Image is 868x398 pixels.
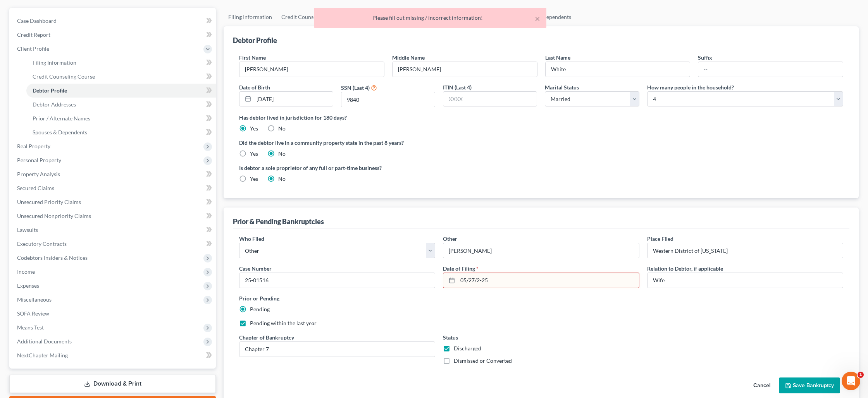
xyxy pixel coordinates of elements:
input: Enter relationship... [648,273,843,288]
label: SSN (Last 4) [341,84,370,92]
label: Discharged [454,345,481,352]
label: Yes [250,150,258,158]
label: Marital Status [545,83,579,91]
span: Unsecured Nonpriority Claims [17,213,91,219]
span: Means Test [17,324,44,331]
input: Enter chapter... [239,342,435,357]
label: Is debtor a sole proprietor of any full or part-time business? [239,164,537,172]
span: Place Filed [647,235,673,242]
a: Credit Report [11,28,216,42]
label: No [278,125,286,132]
label: ITIN (Last 4) [443,83,472,91]
span: Property Analysis [17,171,60,177]
a: Secured Claims [11,181,216,195]
a: Credit Counseling Course [26,70,216,84]
label: Dismissed or Converted [454,357,512,365]
span: Other [443,235,457,242]
input: M.I [393,62,537,77]
label: Suffix [698,53,712,62]
a: Debtor Addresses [26,98,216,112]
span: SOFA Review [17,310,49,317]
input: MM/DD/YYYY [254,92,333,106]
div: Please fill out missing / incorrect information! [320,14,540,22]
label: Relation to Debtor, if applicable [647,264,723,273]
input: # [239,273,435,288]
span: Credit Counseling Course [33,73,95,80]
label: Yes [250,125,258,132]
a: Download & Print [9,375,216,393]
span: Secured Claims [17,185,54,191]
input: -- [698,62,843,77]
span: Debtor Addresses [33,101,76,108]
a: SOFA Review [11,307,216,321]
label: Middle Name [392,53,425,62]
input: MM/DD/YYYY [458,273,639,288]
span: NextChapter Mailing [17,352,68,359]
a: NextChapter Mailing [11,348,216,362]
a: Unsecured Priority Claims [11,195,216,209]
span: Debtor Profile [33,87,67,94]
span: Real Property [17,143,50,149]
button: × [535,14,540,23]
iframe: Intercom live chat [842,372,860,390]
span: Spouses & Dependents [33,129,87,136]
input: Enter name... [443,243,639,258]
span: Filing Information [33,59,76,66]
span: Additional Documents [17,338,72,345]
label: Last Name [545,53,570,62]
input: -- [546,62,690,77]
span: Miscellaneous [17,296,52,303]
a: Filing Information [26,56,216,70]
span: Lawsuits [17,226,38,233]
a: Executory Contracts [11,237,216,251]
label: Case Number [239,264,272,273]
label: Date of Birth [239,83,270,91]
a: Spouses & Dependents [26,125,216,139]
span: Who Filed [239,235,264,242]
span: Expenses [17,282,39,289]
input: XXXX [341,92,435,107]
label: No [278,175,286,183]
span: Executory Contracts [17,240,67,247]
div: Prior & Pending Bankruptcies [233,217,324,226]
a: Lawsuits [11,223,216,237]
span: Unsecured Priority Claims [17,199,81,205]
label: Yes [250,175,258,183]
input: XXXX [443,92,537,106]
input: Enter place filed... [648,243,843,258]
label: Chapter of Bankruptcy [239,333,294,341]
label: Has debtor lived in jurisdiction for 180 days? [239,113,843,122]
span: Client Profile [17,45,49,52]
span: Prior / Alternate Names [33,115,90,122]
label: Pending [250,305,270,313]
label: Did the debtor live in a community property state in the past 8 years? [239,139,843,147]
span: 1 [858,372,864,378]
label: Pending within the last year [250,319,317,327]
button: Cancel [745,378,779,393]
label: Prior or Pending [239,294,843,302]
a: Property Analysis [11,167,216,181]
div: Debtor Profile [233,36,277,45]
a: Prior / Alternate Names [26,112,216,125]
label: How many people in the household? [647,83,734,91]
input: -- [239,62,384,77]
button: Save Bankruptcy [779,377,840,394]
a: Unsecured Nonpriority Claims [11,209,216,223]
label: No [278,150,286,158]
span: Personal Property [17,157,61,163]
label: First Name [239,53,266,62]
span: Codebtors Insiders & Notices [17,254,88,261]
span: Credit Report [17,31,50,38]
span: Income [17,268,35,275]
a: Debtor Profile [26,84,216,98]
span: Date of Filing [443,265,475,272]
label: Status [443,333,458,341]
